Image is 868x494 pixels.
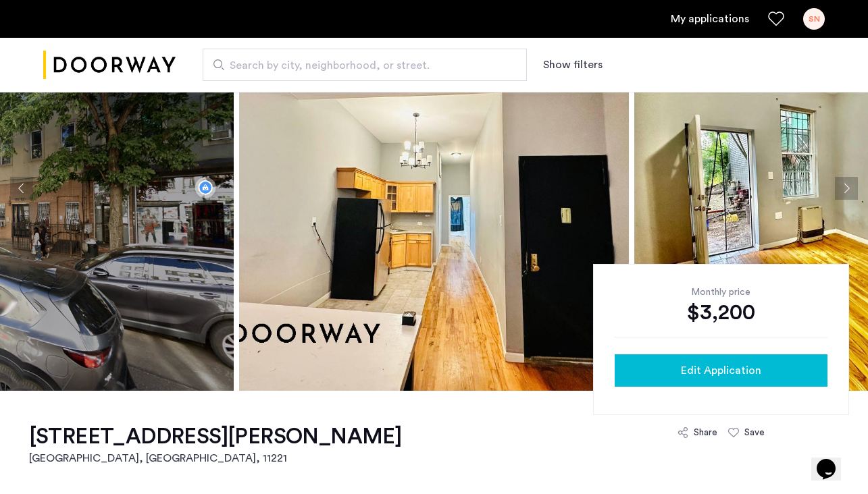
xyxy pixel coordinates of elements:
[10,177,33,200] button: Previous apartment
[615,299,827,326] div: $3,200
[811,440,854,481] iframe: chat widget
[694,426,717,439] div: Share
[29,423,402,466] a: [STREET_ADDRESS][PERSON_NAME][GEOGRAPHIC_DATA], [GEOGRAPHIC_DATA], 11221
[29,423,402,450] h1: [STREET_ADDRESS][PERSON_NAME]
[43,40,176,90] a: Cazamio logo
[230,57,489,74] span: Search by city, neighborhood, or street.
[543,57,603,73] button: Show or hide filters
[681,362,761,379] span: Edit Application
[29,450,402,466] h2: [GEOGRAPHIC_DATA], [GEOGRAPHIC_DATA] , 11221
[744,426,765,439] div: Save
[203,49,527,81] input: Apartment Search
[671,11,749,27] a: My application
[768,11,784,27] a: Favorites
[835,177,858,200] button: Next apartment
[43,40,176,90] img: logo
[615,354,827,387] button: button
[615,285,827,299] div: Monthly price
[803,8,825,30] div: SN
